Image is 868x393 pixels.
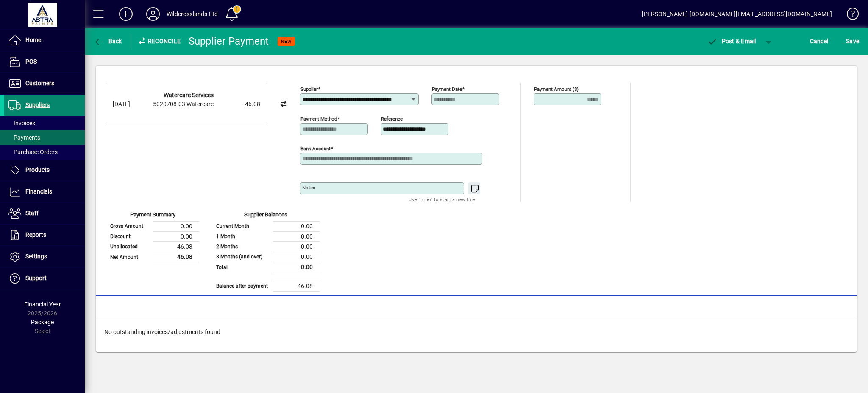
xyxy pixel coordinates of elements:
button: Post & Email [703,34,760,49]
span: Financial Year [24,301,61,308]
span: ave [846,34,859,48]
a: Settings [4,246,85,267]
span: NEW [281,39,292,44]
td: 0.00 [273,241,320,252]
strong: Watercare Services [164,92,214,98]
span: Settings [25,253,47,260]
mat-label: Payment Amount ($) [534,86,579,92]
td: 0.00 [153,221,199,231]
td: Total [212,262,273,272]
span: Customers [25,80,54,87]
td: Discount [106,231,153,241]
span: Reports [25,231,46,238]
span: 5020708-03 Watercare [153,101,214,107]
mat-label: Payment method [300,116,337,122]
td: 3 Months (and over) [212,252,273,262]
a: Invoices [4,116,85,130]
a: Reports [4,225,85,246]
a: POS [4,51,85,73]
td: 0.00 [273,221,320,231]
div: Reconcile [131,34,182,48]
div: Supplier Payment [189,34,269,48]
a: Financials [4,181,85,202]
span: S [846,38,849,45]
span: ost & Email [707,38,756,45]
span: Staff [25,210,39,216]
td: 0.00 [273,231,320,241]
div: [DATE] [113,100,147,109]
span: Payments [8,134,40,141]
app-page-header-button: Back [85,34,131,49]
td: 0.00 [273,252,320,262]
td: 1 Month [212,231,273,241]
mat-hint: Use 'Enter' to start a new line [409,194,475,204]
a: Knowledge Base [840,2,857,29]
span: Back [94,38,122,45]
span: Purchase Orders [8,149,58,155]
a: Support [4,268,85,289]
a: Staff [4,203,85,224]
td: 2 Months [212,241,273,252]
td: Unallocated [106,241,153,252]
mat-label: Bank Account [300,146,331,152]
span: Products [25,166,50,173]
span: Cancel [810,34,829,48]
div: Wildcrosslands Ltd [167,7,218,21]
td: 0.00 [273,262,320,272]
span: Financials [25,188,52,195]
div: -46.08 [218,100,260,109]
app-page-summary-card: Supplier Balances [212,202,320,292]
a: Purchase Orders [4,145,85,159]
span: P [722,38,726,45]
span: POS [25,58,37,65]
td: Net Amount [106,252,153,262]
span: Support [25,275,47,281]
a: Payments [4,130,85,145]
span: Suppliers [25,101,50,108]
div: Supplier Balances [212,211,320,221]
mat-label: Notes [302,185,315,191]
td: Current Month [212,221,273,231]
span: Invoices [8,120,35,126]
button: Add [112,6,139,22]
mat-label: Supplier [300,86,318,92]
td: Balance after payment [212,281,273,291]
div: Payment Summary [106,211,199,221]
span: Package [31,319,54,326]
button: Save [844,34,861,49]
button: Profile [139,6,167,22]
div: [PERSON_NAME] [DOMAIN_NAME][EMAIL_ADDRESS][DOMAIN_NAME] [642,7,832,21]
mat-label: Payment Date [432,86,462,92]
a: Products [4,160,85,181]
mat-label: Reference [381,116,403,122]
td: Gross Amount [106,221,153,231]
a: Customers [4,73,85,94]
button: Cancel [808,34,831,49]
td: 0.00 [153,231,199,241]
span: Home [25,36,41,43]
td: -46.08 [273,281,320,291]
button: Back [92,34,124,49]
a: Home [4,30,85,51]
td: 46.08 [153,252,199,262]
app-page-summary-card: Payment Summary [106,202,199,263]
td: 46.08 [153,241,199,252]
div: No outstanding invoices/adjustments found [96,319,857,345]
